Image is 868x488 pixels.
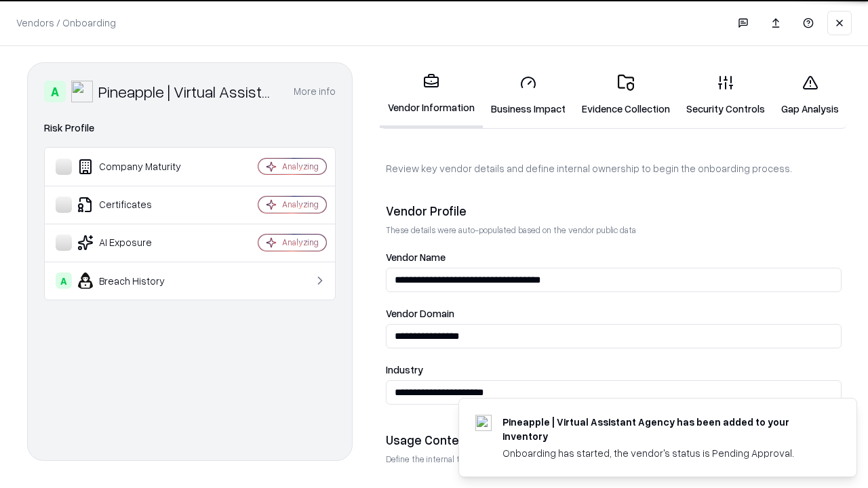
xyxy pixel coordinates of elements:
[44,120,336,136] div: Risk Profile
[773,64,847,127] a: Gap Analysis
[502,415,824,443] div: Pineapple | Virtual Assistant Agency has been added to your inventory
[56,159,218,175] div: Company Maturity
[282,199,319,210] div: Analyzing
[386,161,842,176] p: Review key vendor details and define internal ownership to begin the onboarding process.
[386,252,842,262] label: Vendor Name
[56,235,218,251] div: AI Exposure
[475,415,492,431] img: trypineapple.com
[56,272,218,289] div: Breach History
[98,81,277,102] div: Pineapple | Virtual Assistant Agency
[386,224,842,236] p: These details were auto-populated based on the vendor public data
[56,272,72,289] div: A
[294,79,336,104] button: More info
[386,432,842,448] div: Usage Context
[386,203,842,219] div: Vendor Profile
[386,365,842,375] label: Industry
[44,81,66,102] div: A
[386,308,842,319] label: Vendor Domain
[386,453,842,465] p: Define the internal team and reason for using this vendor. This helps assess business relevance a...
[483,64,574,127] a: Business Impact
[282,237,319,248] div: Analyzing
[282,161,319,172] div: Analyzing
[16,16,116,30] p: Vendors / Onboarding
[502,446,824,460] div: Onboarding has started, the vendor's status is Pending Approval.
[574,64,678,127] a: Evidence Collection
[678,64,773,127] a: Security Controls
[56,197,218,213] div: Certificates
[380,62,483,128] a: Vendor Information
[71,81,93,102] img: Pineapple | Virtual Assistant Agency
